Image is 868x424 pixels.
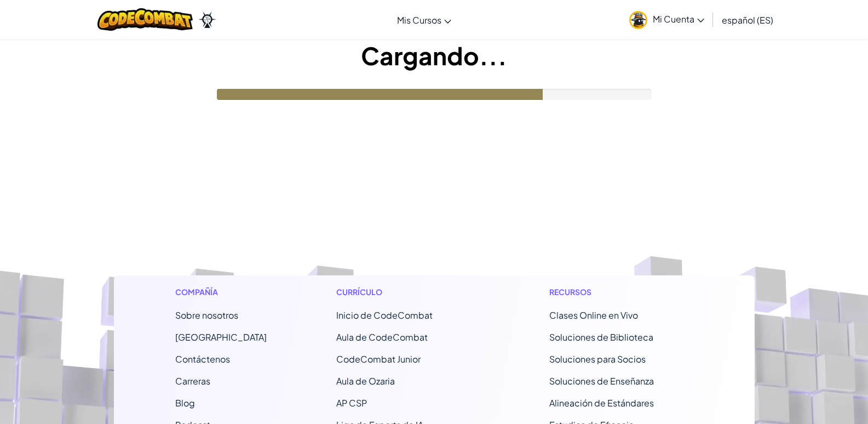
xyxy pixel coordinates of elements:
a: Aula de CodeCombat [336,331,428,343]
h1: Currículo [336,286,480,298]
span: Contáctenos [175,353,230,365]
span: Inicio de CodeCombat [336,309,433,321]
a: Alineación de Estándares [549,397,654,409]
a: Blog [175,397,195,409]
a: Aula de Ozaria [336,375,395,387]
a: Mis Cursos [392,5,457,35]
a: Mi Cuenta [624,2,710,37]
a: Carreras [175,375,210,387]
img: CodeCombat logo [97,8,193,31]
img: Ozaria [198,12,216,28]
a: [GEOGRAPHIC_DATA] [175,331,267,343]
a: Clases Online en Vivo [549,309,638,321]
img: avatar [629,11,647,29]
span: Mis Cursos [397,14,441,26]
h1: Compañía [175,286,267,298]
a: CodeCombat Junior [336,353,421,365]
a: Soluciones para Socios [549,353,646,365]
span: español (ES) [722,14,773,26]
a: Soluciones de Biblioteca [549,331,653,343]
a: Sobre nosotros [175,309,238,321]
h1: Recursos [549,286,693,298]
a: español (ES) [716,5,779,35]
a: Soluciones de Enseñanza [549,375,654,387]
a: AP CSP [336,397,367,409]
span: Mi Cuenta [653,13,704,25]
